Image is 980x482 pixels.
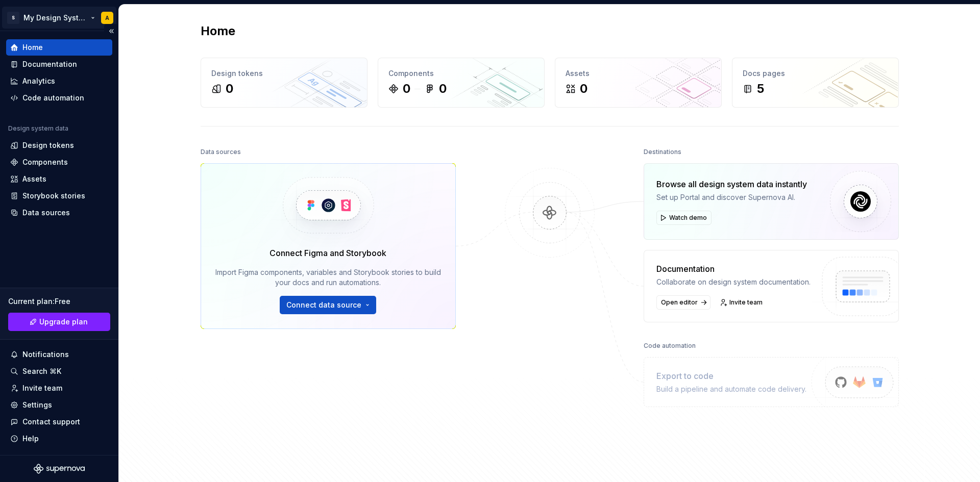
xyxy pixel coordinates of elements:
[656,211,712,225] button: Watch demo
[656,192,807,202] div: Set up Portal and discover Supernova AI.
[22,191,85,201] div: Storybook stories
[22,140,74,150] div: Design tokens
[743,68,888,79] div: Docs pages
[22,157,68,167] div: Components
[201,58,367,108] a: Design tokens0
[661,298,698,307] span: Open editor
[656,384,806,394] div: Build a pipeline and automate code delivery.
[8,313,110,331] button: Upgrade plan
[388,68,534,79] div: Components
[378,58,545,108] a: Components00
[656,178,807,190] div: Browse all design system data instantly
[6,380,112,396] a: Invite team
[580,81,587,97] div: 0
[22,76,55,86] div: Analytics
[22,349,69,360] div: Notifications
[22,174,46,184] div: Assets
[22,417,80,427] div: Contact support
[566,68,711,79] div: Assets
[6,414,112,430] button: Contact support
[555,58,722,108] a: Assets0
[22,59,77,69] div: Documentation
[211,68,357,79] div: Design tokens
[6,363,112,379] button: Search ⌘K
[656,370,806,382] div: Export to code
[39,317,88,327] span: Upgrade plan
[732,58,899,108] a: Docs pages5
[656,295,710,310] a: Open editor
[201,145,241,159] div: Data sources
[757,81,764,97] div: 5
[729,298,763,307] span: Invite team
[34,464,85,474] svg: Supernova Logo
[8,296,110,307] div: Current plan : Free
[6,137,112,154] a: Design tokens
[6,205,112,221] a: Data sources
[6,56,112,72] a: Documentation
[717,295,767,310] a: Invite team
[226,81,233,97] div: 0
[104,24,118,38] button: Collapse sidebar
[215,267,441,288] div: Import Figma components, variables and Storybook stories to build your docs and run automations.
[6,346,112,363] button: Notifications
[7,12,19,24] div: S
[403,81,410,97] div: 0
[6,39,112,56] a: Home
[22,93,84,103] div: Code automation
[280,296,376,314] button: Connect data source
[6,154,112,170] a: Components
[6,90,112,106] a: Code automation
[8,124,68,133] div: Design system data
[6,171,112,187] a: Assets
[669,214,707,222] span: Watch demo
[269,247,386,259] div: Connect Figma and Storybook
[644,339,696,353] div: Code automation
[439,81,447,97] div: 0
[22,434,39,444] div: Help
[22,366,61,376] div: Search ⌘K
[286,300,361,310] span: Connect data source
[6,397,112,413] a: Settings
[6,188,112,204] a: Storybook stories
[6,73,112,89] a: Analytics
[22,208,70,218] div: Data sources
[22,383,62,393] div: Invite team
[201,23,235,39] h2: Home
[105,14,109,22] div: A
[656,277,811,287] div: Collaborate on design system documentation.
[656,263,811,275] div: Documentation
[22,400,52,410] div: Settings
[23,13,89,23] div: My Design System
[2,7,116,29] button: SMy Design SystemA
[644,145,681,159] div: Destinations
[6,430,112,447] button: Help
[22,42,43,53] div: Home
